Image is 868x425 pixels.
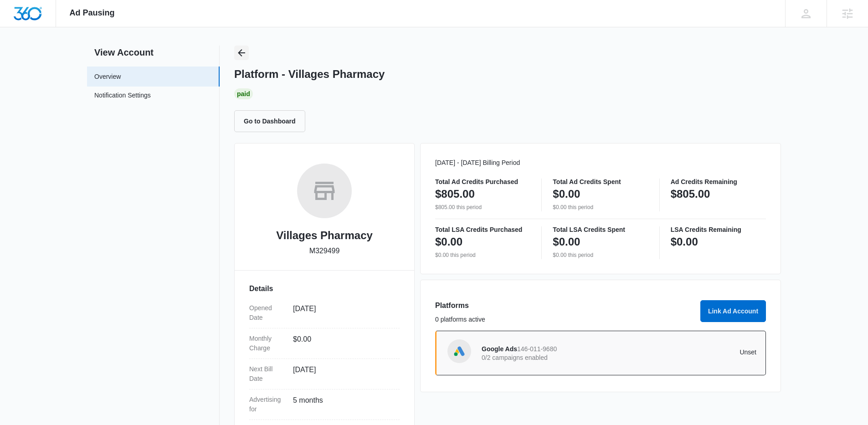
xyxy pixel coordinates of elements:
[87,46,220,59] h2: View Account
[553,235,580,249] p: $0.00
[234,67,385,81] h1: Platform - Villages Pharmacy
[94,72,121,82] a: Overview
[671,235,698,249] p: $0.00
[249,389,400,420] div: Advertising for5 months
[671,187,710,201] p: $805.00
[249,364,286,384] dt: Next Bill Date
[293,364,392,384] dd: [DATE]
[435,315,695,324] p: 0 platforms active
[435,251,530,259] p: $0.00 this period
[619,349,757,355] p: Unset
[234,88,253,99] div: Paid
[249,395,286,414] dt: Advertising for
[276,227,373,244] h2: Villages Pharmacy
[482,345,517,353] span: Google Ads
[249,283,400,294] h3: Details
[249,359,400,389] div: Next Bill Date[DATE]
[517,345,557,353] span: 146-011-9680
[671,226,766,233] p: LSA Credits Remaining
[249,298,400,328] div: Opened Date[DATE]
[435,226,530,233] p: Total LSA Credits Purchased
[234,117,311,125] a: Go to Dashboard
[553,187,580,201] p: $0.00
[435,203,530,211] p: $805.00 this period
[700,300,766,322] button: Link Ad Account
[94,91,151,102] a: Notification Settings
[234,46,249,60] button: Back
[70,8,115,18] span: Ad Pausing
[293,395,392,414] dd: 5 months
[293,334,392,353] dd: $0.00
[435,179,530,185] p: Total Ad Credits Purchased
[435,187,475,201] p: $805.00
[671,179,766,185] p: Ad Credits Remaining
[234,110,305,132] button: Go to Dashboard
[553,226,648,233] p: Total LSA Credits Spent
[309,246,340,256] p: M329499
[435,300,695,311] h3: Platforms
[249,334,286,353] dt: Monthly Charge
[435,235,462,249] p: $0.00
[553,251,648,259] p: $0.00 this period
[452,344,466,358] img: Google Ads
[435,331,766,375] a: Google AdsGoogle Ads146-011-96800/2 campaigns enabledUnset
[553,179,648,185] p: Total Ad Credits Spent
[249,303,286,323] dt: Opened Date
[553,203,648,211] p: $0.00 this period
[482,354,619,361] p: 0/2 campaigns enabled
[435,158,766,168] p: [DATE] - [DATE] Billing Period
[249,328,400,359] div: Monthly Charge$0.00
[293,303,392,323] dd: [DATE]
